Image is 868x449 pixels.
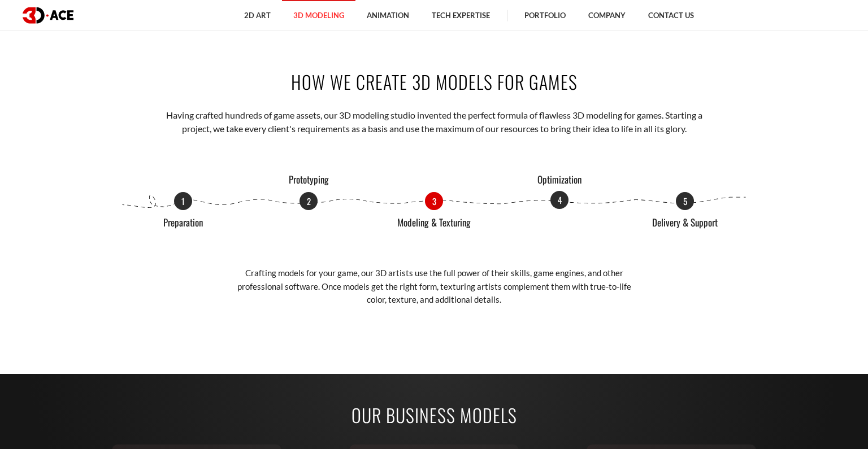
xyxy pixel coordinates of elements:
h2: Our Business Models [120,402,748,428]
div: Go to slide 4 [550,192,568,210]
p: Prototyping [266,175,351,185]
p: 4 [550,191,568,209]
p: 1 [174,192,192,210]
p: Optimization [517,175,602,185]
p: Having crafted hundreds of game assets, our 3D modeling studio invented the perfect formula of fl... [156,108,713,136]
p: 5 [676,192,694,210]
p: Crafting models for your game, our 3D artists use the full power of their skills, game engines, a... [236,267,632,306]
p: 2 [300,192,318,210]
div: Go to slide 2 [300,192,318,210]
img: logo dark [23,7,73,24]
div: Go to slide 5 [676,192,694,210]
div: Go to slide 1 [174,192,192,210]
p: Preparation [141,217,225,228]
p: Delivery & Support [643,217,727,228]
h2: How We Create 3D Models for Games [120,69,748,94]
